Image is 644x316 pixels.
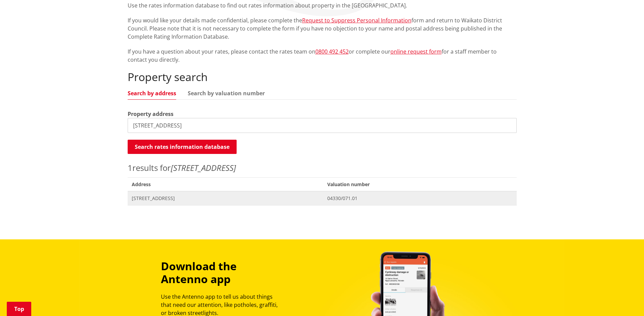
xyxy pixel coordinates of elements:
[128,91,176,96] a: Search by address
[161,260,284,286] h3: Download the Antenno app
[302,17,411,24] a: Request to Suppress Personal Information
[132,195,319,202] span: [STREET_ADDRESS]
[128,1,517,9] p: Use the rates information database to find out rates information about property in the [GEOGRAPHI...
[390,48,442,55] a: online request form
[188,91,265,96] a: Search by valuation number
[128,162,132,173] span: 1
[128,162,517,174] p: results for
[128,16,517,41] p: If you would like your details made confidential, please complete the form and return to Waikato ...
[128,118,517,133] input: e.g. Duke Street NGARUAWAHIA
[613,288,637,312] iframe: Messenger Launcher
[323,177,516,191] span: Valuation number
[128,140,237,154] button: Search rates information database
[128,47,517,64] p: If you have a question about your rates, please contact the rates team on or complete our for a s...
[128,110,173,118] label: Property address
[315,48,349,55] a: 0800 492 452
[128,191,517,205] a: [STREET_ADDRESS] 04330/071.01
[128,71,517,83] h2: Property search
[128,177,324,191] span: Address
[7,302,31,316] a: Top
[327,195,512,202] span: 04330/071.01
[171,162,236,173] em: [STREET_ADDRESS]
